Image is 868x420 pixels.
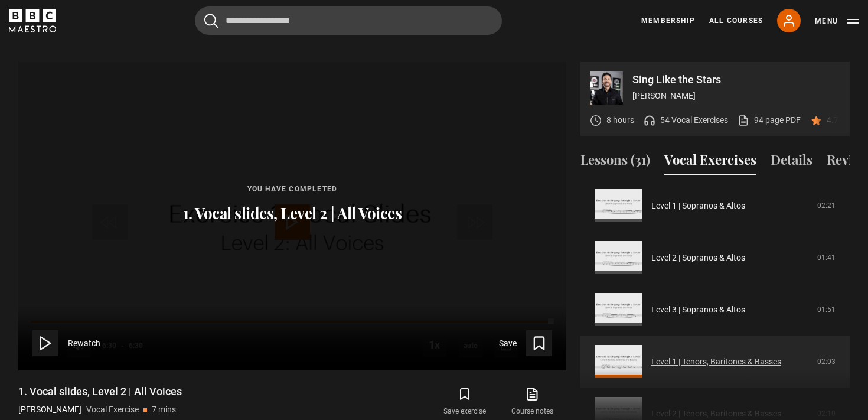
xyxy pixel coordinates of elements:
[815,15,859,27] button: Toggle navigation
[664,150,756,175] button: Vocal Exercises
[32,330,100,356] button: Rewatch
[152,403,176,416] p: 7 mins
[18,403,81,416] p: [PERSON_NAME]
[204,14,218,28] button: Submit the search query
[68,337,100,350] span: Rewatch
[651,304,745,316] a: Level 3 | Sopranos & Altos
[9,9,56,32] svg: BBC Maestro
[499,385,566,419] a: Course notes
[183,204,402,223] p: 1. Vocal slides, Level 2 | All Voices
[660,114,728,126] p: 54 Vocal Exercises
[195,6,502,35] input: Search
[709,15,763,26] a: All Courses
[499,337,517,350] span: Save
[641,15,695,26] a: Membership
[651,200,745,212] a: Level 1 | Sopranos & Altos
[431,385,498,419] button: Save exercise
[632,74,840,85] p: Sing Like the Stars
[580,150,650,175] button: Lessons (31)
[632,90,840,102] p: [PERSON_NAME]
[86,403,139,416] p: Vocal Exercise
[738,114,801,126] a: 94 page PDF
[771,150,812,175] button: Details
[183,184,402,194] p: You have completed
[606,114,634,126] p: 8 hours
[18,385,182,399] h1: 1. Vocal slides, Level 2 | All Voices
[499,330,552,356] button: Save
[651,356,781,368] a: Level 1 | Tenors, Baritones & Basses
[651,252,745,264] a: Level 2 | Sopranos & Altos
